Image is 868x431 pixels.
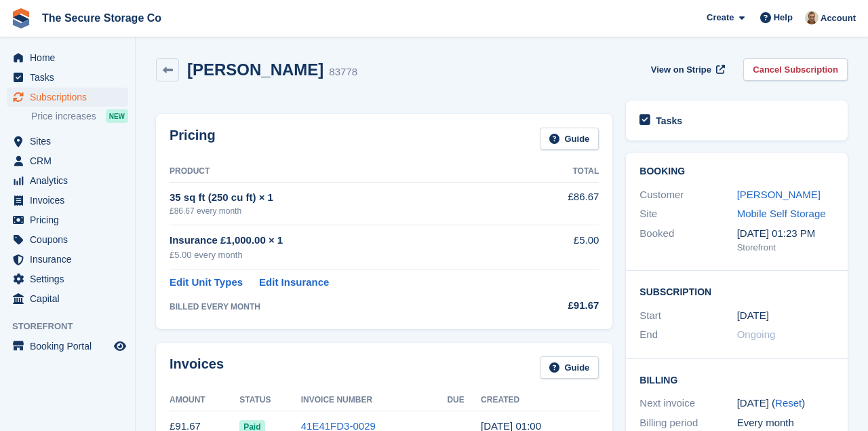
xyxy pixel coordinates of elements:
a: menu [7,132,128,151]
span: Price increases [31,110,96,123]
img: stora-icon-8386f47178a22dfd0bd8f6a31ec36ba5ce8667c1dd55bd0f319d3a0aa187defe.svg [11,8,31,29]
th: Amount [170,390,239,411]
div: BILLED EVERY MONTH [170,301,529,313]
h2: [PERSON_NAME] [187,60,323,79]
div: Every month [737,415,834,431]
th: Product [170,161,529,183]
a: menu [7,48,128,67]
span: Help [774,11,793,24]
div: Insurance £1,000.00 × 1 [170,233,529,248]
span: Sites [30,132,111,151]
span: Capital [30,289,111,308]
a: menu [7,171,128,190]
div: £86.67 every month [170,205,529,217]
time: 2025-05-26 00:00:00 UTC [737,308,769,324]
a: menu [7,289,128,308]
span: Ongoing [737,329,776,340]
a: Preview store [112,338,128,354]
span: View on Stripe [651,63,711,77]
td: £86.67 [529,182,599,225]
span: Settings [30,269,111,288]
h2: Booking [639,166,834,177]
span: Subscriptions [30,88,111,107]
div: Site [639,206,736,222]
div: Billing period [639,415,736,431]
th: Created [481,390,599,411]
a: menu [7,68,128,87]
span: Analytics [30,171,111,190]
div: 35 sq ft (250 cu ft) × 1 [170,190,529,206]
span: CRM [30,151,111,170]
span: Insurance [30,250,111,269]
h2: Subscription [639,284,834,298]
a: menu [7,151,128,170]
a: Cancel Subscription [743,58,848,81]
div: End [639,327,736,343]
a: menu [7,191,128,210]
span: Coupons [30,230,111,249]
div: Next invoice [639,396,736,411]
a: menu [7,337,128,356]
span: Invoices [30,191,111,210]
span: Tasks [30,68,111,87]
div: £91.67 [529,298,599,314]
h2: Tasks [656,115,682,127]
span: Home [30,48,111,67]
div: Storefront [737,241,834,255]
div: [DATE] 01:23 PM [737,226,834,242]
div: [DATE] ( ) [737,396,834,411]
a: Edit Insurance [259,275,329,291]
div: £5.00 every month [170,248,529,262]
td: £5.00 [529,225,599,269]
span: Account [821,12,856,25]
a: Guide [540,128,599,150]
h2: Invoices [170,356,224,379]
a: menu [7,230,128,249]
a: The Secure Storage Co [37,7,167,29]
a: menu [7,250,128,269]
div: Start [639,308,736,324]
span: Pricing [30,210,111,229]
a: [PERSON_NAME] [737,189,821,200]
h2: Billing [639,373,834,386]
span: Storefront [12,320,135,333]
a: Reset [775,397,802,409]
img: Oliver Gemmil [805,11,818,24]
th: Status [239,390,301,411]
span: Booking Portal [30,337,111,356]
a: Edit Unit Types [170,275,243,291]
a: Guide [540,356,599,379]
a: Price increases NEW [31,109,128,124]
th: Total [529,161,599,183]
a: View on Stripe [646,58,728,81]
h2: Pricing [170,128,216,150]
div: NEW [106,109,128,123]
a: Mobile Self Storage [737,208,826,219]
th: Due [447,390,481,411]
span: Create [707,11,734,24]
th: Invoice Number [301,390,448,411]
div: 83778 [329,64,357,80]
a: menu [7,88,128,107]
div: Customer [639,187,736,203]
a: menu [7,210,128,229]
div: Booked [639,226,736,255]
a: menu [7,269,128,288]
